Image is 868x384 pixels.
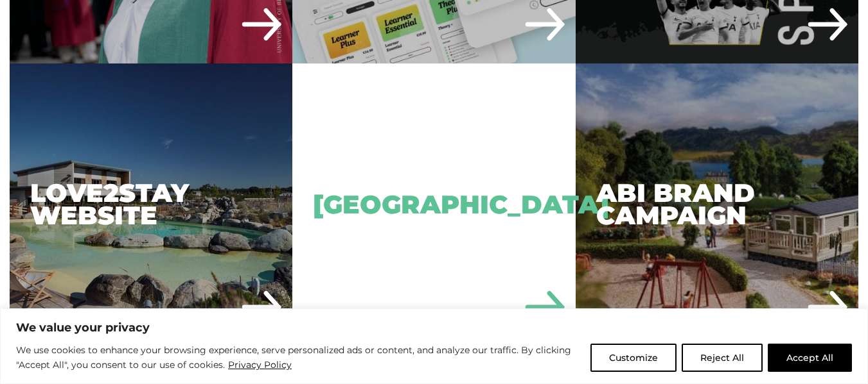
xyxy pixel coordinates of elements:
div: [GEOGRAPHIC_DATA] [292,63,575,346]
button: Customize [590,344,677,372]
div: Love2Stay Website [10,63,292,346]
p: We value your privacy [16,320,852,335]
button: Reject All [682,344,763,372]
a: ABI Brand Campaign ABI Brand Campaign [576,63,858,346]
p: We use cookies to enhance your browsing experience, serve personalized ads or content, and analyz... [16,343,581,373]
div: ABI Brand Campaign [576,63,858,346]
a: Leeds Bradford Airport [GEOGRAPHIC_DATA] [292,63,575,346]
a: Love2Stay Website Love2Stay Website [10,63,292,346]
a: Privacy Policy [227,357,292,372]
button: Accept All [768,344,852,372]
